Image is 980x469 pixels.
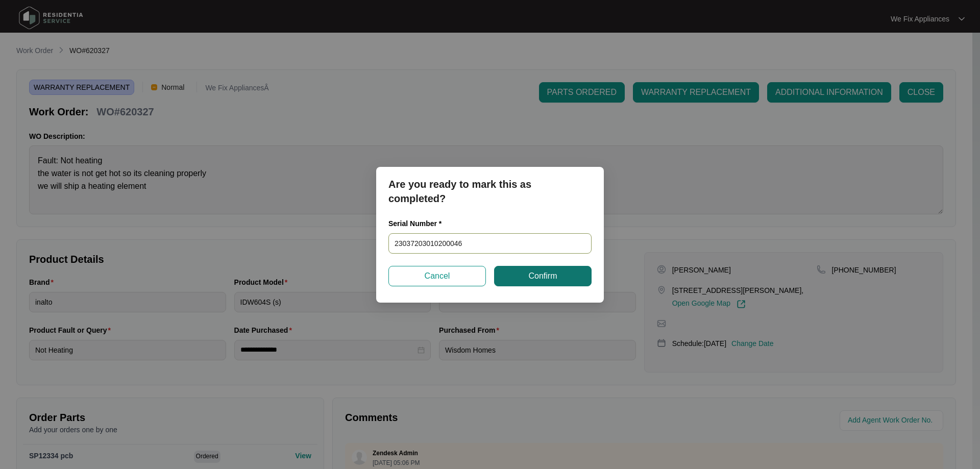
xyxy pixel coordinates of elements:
[388,266,486,286] button: Cancel
[388,177,592,191] p: Are you ready to mark this as
[528,270,557,282] span: Confirm
[494,266,592,286] button: Confirm
[425,270,450,282] span: Cancel
[388,191,592,206] p: completed?
[388,218,449,229] label: Serial Number *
